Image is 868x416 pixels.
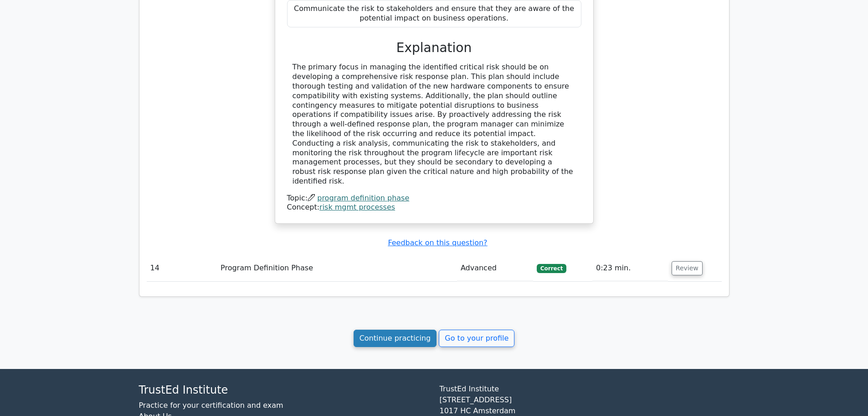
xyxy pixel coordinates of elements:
[293,40,576,56] h3: Explanation
[287,203,581,212] div: Concept:
[139,401,283,410] a: Practice for your certification and exam
[319,203,395,211] a: risk mgmt processes
[217,255,457,281] td: Program Definition Phase
[147,255,217,281] td: 14
[287,194,581,203] div: Topic:
[439,330,514,347] a: Go to your profile
[537,264,566,273] span: Correct
[139,384,429,397] h4: TrustEd Institute
[293,63,576,186] div: The primary focus in managing the identified critical risk should be on developing a comprehensiv...
[592,255,668,281] td: 0:23 min.
[317,194,409,202] a: program definition phase
[388,238,487,247] a: Feedback on this question?
[672,261,703,275] button: Review
[354,330,437,347] a: Continue practicing
[457,255,533,281] td: Advanced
